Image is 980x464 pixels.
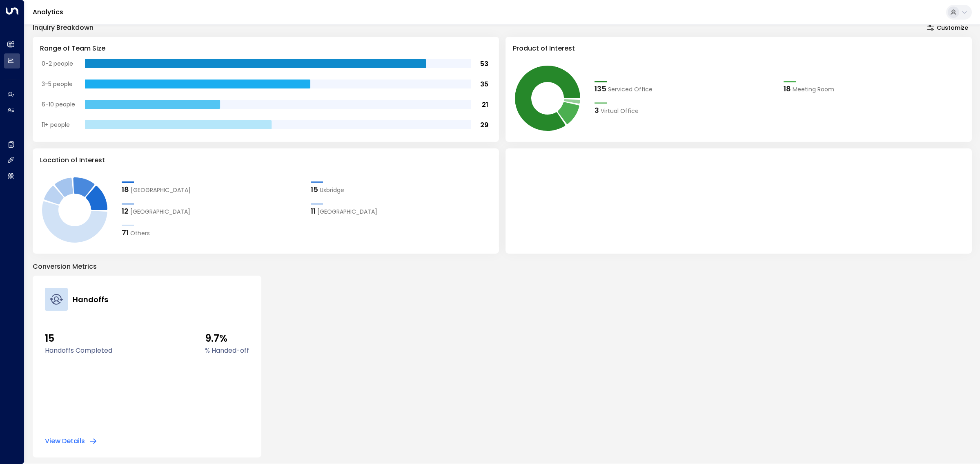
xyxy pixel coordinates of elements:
[205,331,249,346] span: 9.7%
[40,44,492,53] h3: Range of Team Size
[608,85,653,94] span: Serviced Office
[122,184,129,195] div: 18
[311,205,492,217] div: 11Liverpool
[42,80,73,88] tspan: 3-5 people
[122,205,303,217] div: 12Stockley Park
[595,83,775,94] div: 135Serviced Office
[311,205,316,217] div: 11
[122,227,129,238] div: 71
[33,23,94,33] div: Inquiry Breakdown
[42,60,73,68] tspan: 0-2 people
[45,437,97,445] button: View Details
[122,227,303,238] div: 71Others
[130,208,190,216] span: Stockley Park
[311,184,318,195] div: 15
[595,105,599,116] div: 3
[480,80,488,89] tspan: 35
[42,100,75,108] tspan: 6-10 people
[482,100,488,109] tspan: 21
[513,44,964,53] h3: Product of Interest
[33,262,972,272] p: Conversion Metrics
[130,229,150,238] span: Others
[40,155,492,165] h3: Location of Interest
[784,83,964,94] div: 18Meeting Room
[595,83,606,94] div: 135
[480,59,488,68] tspan: 53
[33,7,63,17] a: Analytics
[601,107,639,115] span: Virtual Office
[793,85,834,94] span: Meeting Room
[45,346,112,356] label: Handoffs Completed
[205,346,249,356] label: % Handed-off
[595,105,775,116] div: 3Virtual Office
[317,208,377,216] span: Liverpool
[42,121,70,129] tspan: 11+ people
[131,186,191,194] span: Gracechurch Street
[122,205,129,217] div: 12
[45,331,112,346] span: 15
[923,22,972,33] button: Customize
[311,184,492,195] div: 15Uxbridge
[784,83,791,94] div: 18
[480,120,488,130] tspan: 29
[122,184,303,195] div: 18Gracechurch Street
[320,186,344,194] span: Uxbridge
[73,294,108,305] h4: Handoffs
